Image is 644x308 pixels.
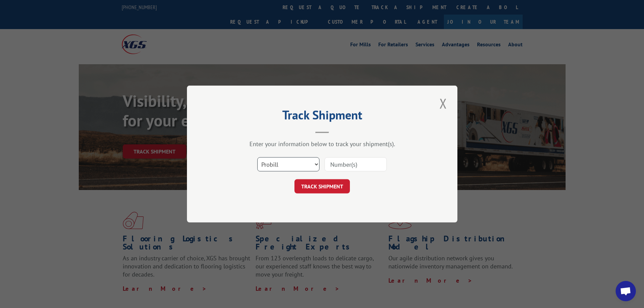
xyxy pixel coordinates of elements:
a: Open chat [616,281,636,301]
h2: Track Shipment [221,110,424,123]
input: Number(s) [325,157,387,171]
div: Enter your information below to track your shipment(s). [221,140,424,148]
button: Close modal [437,94,449,113]
button: TRACK SHIPMENT [294,179,350,193]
